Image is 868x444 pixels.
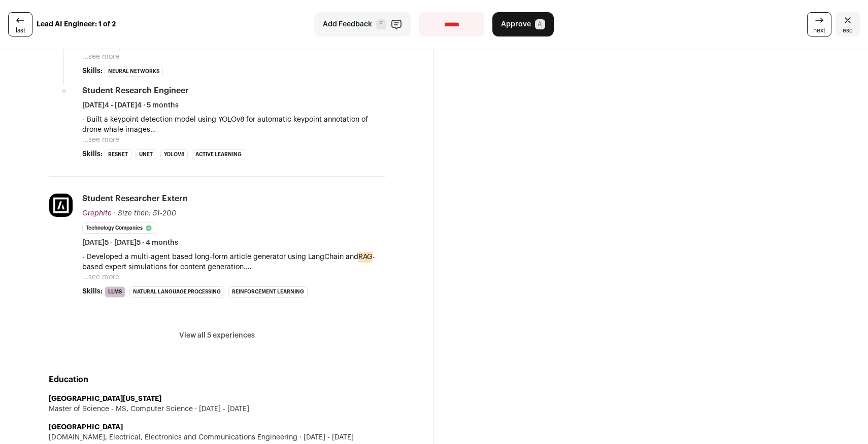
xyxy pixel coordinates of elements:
strong: Lead AI Engineer: 1 of 2 [37,19,116,29]
li: ResNet [105,149,131,160]
span: A [535,19,545,29]
span: Skills: [82,66,103,76]
span: [DATE]4 - [DATE]4 · 5 months [82,100,179,110]
li: active learning [192,149,245,160]
li: Technology Companies [82,223,156,234]
a: last [8,12,32,36]
div: Student Researcher Extern [82,193,188,204]
button: View all 5 experiences [179,330,255,341]
button: ...see more [82,52,119,62]
span: Graphite [82,210,112,217]
div: Master of Science - MS, Computer Science [49,404,385,414]
div: [DOMAIN_NAME], Electrical, Electronics and Communications Engineering [49,432,385,442]
span: Skills: [82,286,103,297]
span: F [376,19,386,29]
button: ...see more [82,272,119,282]
li: YOLOv8 [160,149,188,160]
a: next [807,12,831,36]
li: Reinforcement Learning [228,286,308,298]
strong: [GEOGRAPHIC_DATA] [49,424,123,431]
div: Student Research Engineer [82,85,189,96]
span: esc [843,26,853,34]
button: Add Feedback F [314,12,411,36]
img: 09b3b803043ec0b82f647807b5ab83c4f3cdf10d8d27d1017e58a7d26c757e1c.jpg [49,194,73,217]
li: Neural Networks [105,66,163,77]
span: Skills: [82,149,103,159]
span: [DATE] - [DATE] [193,404,249,414]
li: Natural Language Processing [129,286,224,298]
span: Add Feedback [323,19,372,29]
button: Approve A [492,12,554,36]
p: - Developed a multi-agent based long-form article generator using LangChain and -based expert sim... [82,252,385,272]
span: [DATE] - [DATE] [297,432,354,442]
h2: Education [49,374,385,386]
strong: [GEOGRAPHIC_DATA][US_STATE] [49,395,161,402]
li: LLMs [105,286,125,298]
span: next [813,26,825,34]
span: Approve [501,19,531,29]
span: · Size then: 51-200 [114,210,177,217]
a: Close [836,12,860,36]
li: UNet [136,149,156,160]
span: last [16,26,25,34]
span: [DATE]5 - [DATE]5 · 4 months [82,238,178,248]
button: ...see more [82,135,119,145]
mark: RAG [358,251,373,263]
p: - Built a keypoint detection model using YOLOv8 for automatic keypoint annotation of drone whale ... [82,115,385,135]
mark: agents [347,272,370,283]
